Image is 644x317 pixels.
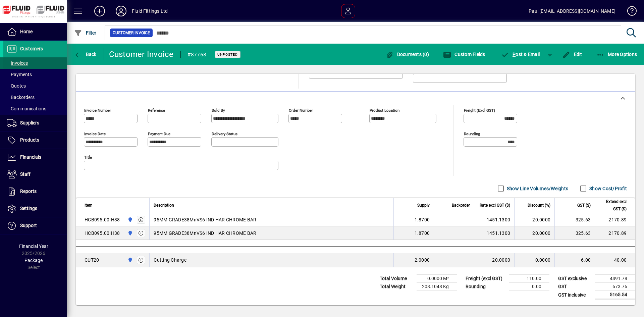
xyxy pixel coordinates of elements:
[441,48,487,60] button: Custom Fields
[20,137,39,143] span: Products
[528,202,550,209] span: Discount (%)
[595,226,635,240] td: 2170.89
[84,131,106,136] mat-label: Invoice date
[415,216,430,223] span: 1.8700
[595,283,635,291] td: 673.76
[187,49,207,60] div: #87768
[3,149,67,166] a: Financials
[513,52,516,57] span: P
[7,60,28,66] span: Invoices
[85,257,99,263] div: CUT20
[514,253,554,267] td: 0.0000
[109,49,174,60] div: Customer Invoice
[3,132,67,149] a: Products
[20,171,31,177] span: Staff
[67,48,104,60] app-page-header-button: Back
[72,27,98,39] button: Filter
[509,283,549,291] td: 0.00
[72,48,98,60] button: Back
[3,115,67,131] a: Suppliers
[3,23,67,40] a: Home
[3,200,67,217] a: Settings
[376,283,417,291] td: Total Weight
[20,154,41,160] span: Financials
[595,291,635,299] td: 5165.54
[126,216,133,223] span: AUCKLAND
[20,46,43,51] span: Customers
[85,202,93,209] span: Item
[514,213,554,226] td: 20.0000
[154,257,186,263] span: Cutting Charge
[148,108,165,113] mat-label: Reference
[509,275,549,283] td: 110.00
[415,257,430,263] span: 2.0000
[415,230,430,236] span: 1.8700
[74,30,97,36] span: Filter
[20,29,33,34] span: Home
[148,131,170,136] mat-label: Payment due
[595,253,635,267] td: 40.00
[126,256,133,264] span: AUCKLAND
[514,226,554,240] td: 20.0000
[376,275,417,283] td: Total Volume
[478,257,510,263] div: 20.0000
[3,92,67,103] a: Backorders
[3,80,67,92] a: Quotes
[595,275,635,283] td: 4491.78
[7,106,46,111] span: Communications
[462,283,509,291] td: Rounding
[85,230,120,236] div: HCB095.00IH38
[417,202,430,209] span: Supply
[555,275,595,283] td: GST exclusive
[3,69,67,80] a: Payments
[560,48,584,60] button: Edit
[154,202,174,209] span: Description
[595,48,639,60] button: More Options
[501,52,540,57] span: ost & Email
[3,57,67,69] a: Invoices
[370,108,399,113] mat-label: Product location
[24,258,43,263] span: Package
[577,202,591,209] span: GST ($)
[464,108,495,113] mat-label: Freight (excl GST)
[554,253,595,267] td: 6.00
[498,48,543,60] button: Post & Email
[417,275,457,283] td: 0.0000 M³
[20,223,37,228] span: Support
[289,108,313,113] mat-label: Order number
[84,108,111,113] mat-label: Invoice number
[555,283,595,291] td: GST
[505,185,568,192] label: Show Line Volumes/Weights
[443,52,485,57] span: Custom Fields
[478,230,510,236] div: 1451.1300
[84,155,92,160] mat-label: Title
[113,30,150,36] span: Customer Invoice
[562,52,582,57] span: Edit
[85,216,120,223] div: HCB095.00IH38
[212,131,237,136] mat-label: Delivery status
[3,166,67,183] a: Staff
[3,183,67,200] a: Reports
[7,95,35,100] span: Backorders
[3,103,67,114] a: Communications
[555,291,595,299] td: GST inclusive
[480,202,510,209] span: Rate excl GST ($)
[384,48,431,60] button: Documents (0)
[464,131,480,136] mat-label: Rounding
[89,5,110,17] button: Add
[19,244,48,249] span: Financial Year
[462,275,509,283] td: Freight (excl GST)
[478,216,510,223] div: 1451.1300
[554,213,595,226] td: 325.63
[154,216,256,223] span: 95MM GRADE38MnVS6 IND HAR CHROME BAR
[3,217,67,234] a: Support
[417,283,457,291] td: 208.1048 Kg
[588,185,627,192] label: Show Cost/Profit
[596,52,637,57] span: More Options
[599,198,627,213] span: Extend excl GST ($)
[622,1,636,23] a: Knowledge Base
[126,229,133,237] span: AUCKLAND
[20,120,39,125] span: Suppliers
[452,202,470,209] span: Backorder
[74,52,97,57] span: Back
